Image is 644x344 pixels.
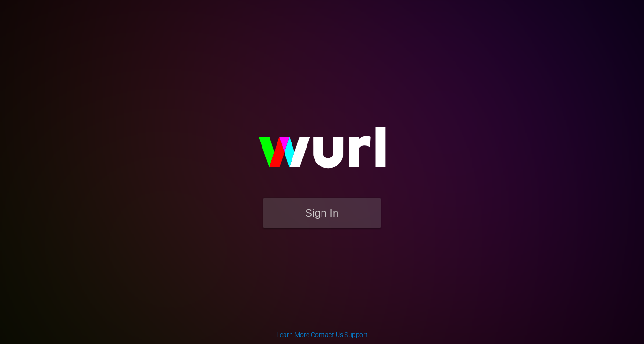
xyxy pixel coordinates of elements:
[344,331,368,338] a: Support
[311,331,343,338] a: Contact Us
[277,330,368,339] div: | |
[228,106,416,197] img: wurl-logo-on-black-223613ac3d8ba8fe6dc639794a292ebdb59501304c7dfd60c99c58986ef67473.svg
[263,198,381,228] button: Sign In
[277,331,309,338] a: Learn More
